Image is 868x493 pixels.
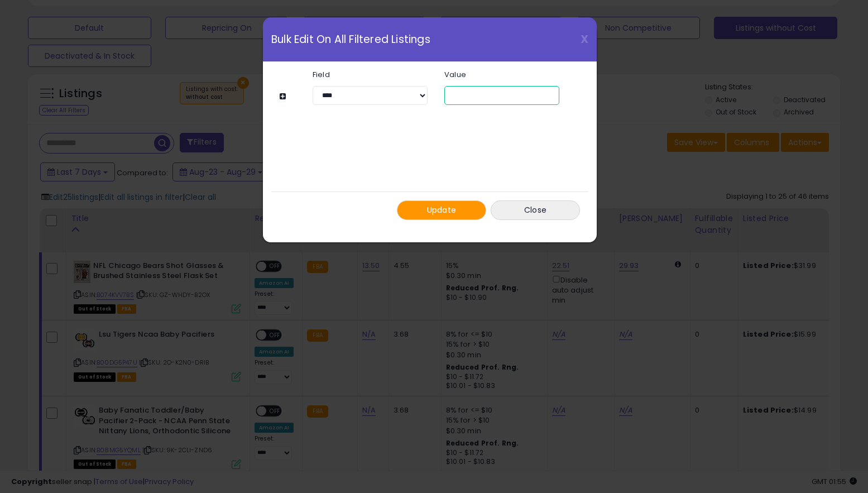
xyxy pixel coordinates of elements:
[436,71,568,78] label: Value
[271,34,430,45] span: Bulk Edit On All Filtered Listings
[427,204,457,216] span: Update
[581,31,588,47] span: X
[491,200,580,220] button: Close
[304,71,436,78] label: Field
